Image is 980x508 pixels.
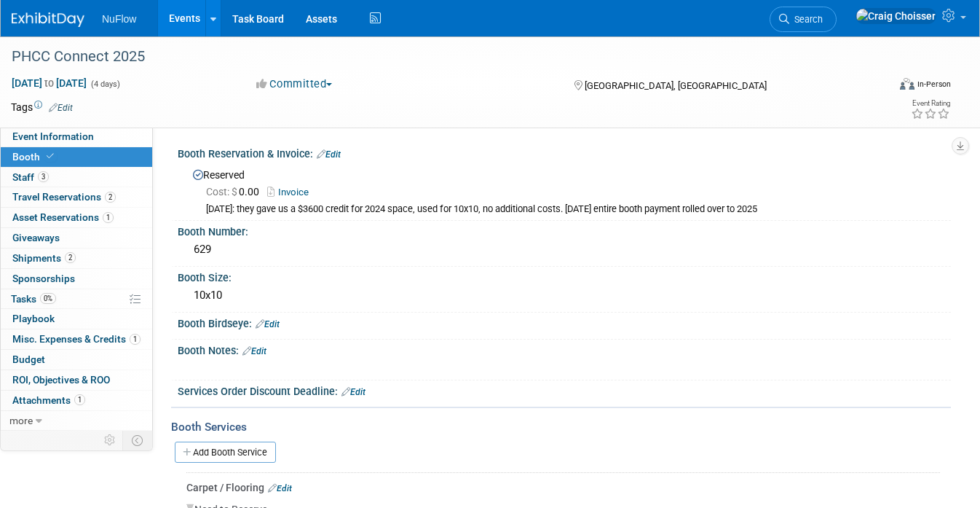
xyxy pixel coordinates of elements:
span: ROI, Objectives & ROO [12,374,110,386]
div: Booth Birdseye: [178,313,951,332]
span: Shipments [12,252,76,264]
a: Edit [242,346,266,356]
button: Committed [251,77,338,92]
a: Misc. Expenses & Credits1 [1,329,152,349]
div: 10x10 [189,284,940,307]
a: ROI, Objectives & ROO [1,370,152,390]
div: PHCC Connect 2025 [7,44,871,70]
span: [DATE] [DATE] [11,77,87,90]
td: Tags [11,100,73,114]
a: Giveaways [1,228,152,248]
div: Booth Services [171,419,951,435]
span: Giveaways [12,232,60,243]
div: In-Person [917,79,951,90]
img: Craig Choisser [855,8,936,24]
a: Playbook [1,309,152,329]
a: Attachments1 [1,391,152,410]
div: Booth Reservation & Invoice: [178,143,951,162]
a: Search [770,7,837,32]
span: Search [789,14,823,25]
span: 1 [74,394,85,405]
span: to [42,77,56,89]
div: Services Order Discount Deadline: [178,380,951,399]
span: Misc. Expenses & Credits [12,333,141,345]
div: [DATE]: they gave us a $3600 credit for 2024 space, used for 10x10, no additional costs. [DATE] e... [206,203,940,216]
td: Personalize Event Tab Strip [98,431,123,450]
a: Event Information [1,127,152,146]
span: Tasks [11,293,56,305]
span: Cost: $ [206,186,239,198]
span: Booth [12,151,57,163]
div: 629 [189,238,940,261]
span: Budget [12,353,45,365]
span: (4 days) [90,79,120,89]
div: Event Rating [911,100,950,107]
span: 0% [40,293,56,304]
a: Budget [1,350,152,370]
a: Shipments2 [1,249,152,268]
span: Asset Reservations [12,211,114,223]
a: Edit [49,103,73,113]
img: Format-Inperson.png [900,78,914,90]
span: 2 [65,252,76,263]
a: Asset Reservations1 [1,208,152,227]
span: Sponsorships [12,273,75,284]
td: Toggle Event Tabs [123,431,153,450]
span: 2 [105,192,116,203]
a: Sponsorships [1,269,152,289]
span: Attachments [12,394,85,406]
a: Invoice [267,187,316,198]
a: Edit [341,387,365,397]
div: Booth Notes: [178,340,951,359]
a: Booth [1,147,152,167]
a: Staff3 [1,168,152,187]
div: Booth Size: [178,267,951,285]
span: Playbook [12,313,55,324]
div: Event Format [813,76,951,98]
span: Event Information [12,130,94,142]
span: 3 [38,171,49,182]
i: Booth reservation complete [47,152,54,160]
span: Travel Reservations [12,191,116,203]
a: Travel Reservations2 [1,187,152,207]
a: Edit [268,483,292,493]
div: Carpet / Flooring [186,480,940,495]
span: 0.00 [206,186,265,198]
a: Add Booth Service [175,442,276,463]
span: Staff [12,171,49,183]
img: ExhibitDay [12,12,84,27]
span: 1 [103,212,114,223]
a: Tasks0% [1,289,152,309]
span: [GEOGRAPHIC_DATA], [GEOGRAPHIC_DATA] [585,80,767,91]
span: 1 [130,334,141,345]
a: Edit [317,149,341,160]
div: Booth Number: [178,221,951,239]
div: Reserved [189,164,940,216]
a: more [1,411,152,431]
span: more [9,415,33,426]
span: NuFlow [102,13,136,25]
a: Edit [256,319,280,329]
